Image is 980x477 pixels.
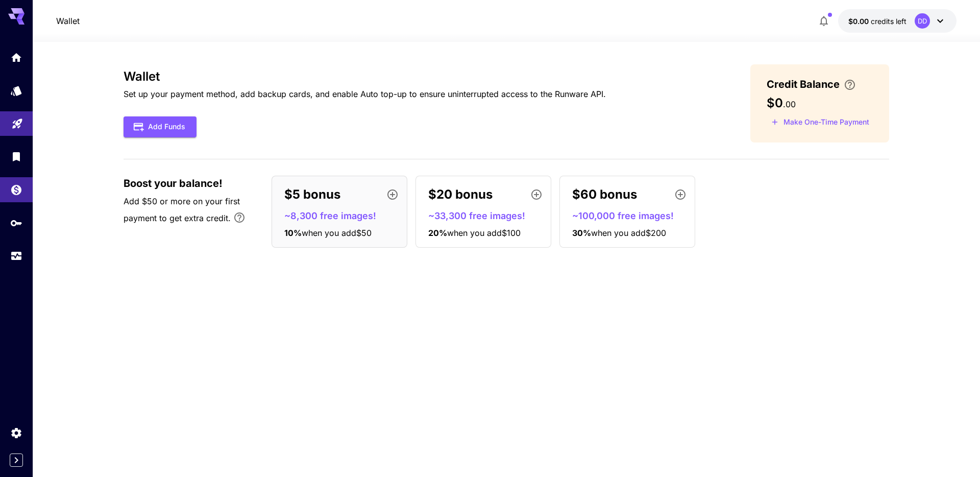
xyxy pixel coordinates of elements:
span: . 00 [783,99,796,109]
button: Expand sidebar [10,454,23,467]
span: $0 [767,96,783,110]
div: API Keys [10,217,22,229]
span: credits left [871,17,906,26]
div: Wallet [10,180,22,193]
a: Wallet [56,15,80,27]
button: Make a one-time, non-recurring payment [767,114,874,130]
span: $0.00 [848,17,871,26]
span: when you add $50 [302,228,372,238]
p: $60 bonus [572,185,637,204]
span: when you add $100 [447,228,521,238]
span: 10 % [284,228,302,238]
div: Settings [10,426,22,439]
button: $0.00DD [838,9,957,33]
button: Bonus applies only to your first payment, up to 30% on the first $1,000. [229,207,250,228]
nav: breadcrumb [56,15,80,27]
button: Enter your card details and choose an Auto top-up amount to avoid service interruptions. We'll au... [840,79,860,91]
span: 30 % [572,228,591,238]
p: ~8,300 free images! [284,209,403,223]
div: Playground [11,114,23,127]
div: Library [10,150,22,163]
div: Home [10,51,22,64]
div: DD [915,13,930,29]
div: $0.00 [848,16,906,27]
span: Add $50 or more on your first payment to get extra credit. [124,196,240,223]
p: ~100,000 free images! [572,209,691,223]
span: Credit Balance [767,77,840,92]
h3: Wallet [124,69,606,84]
div: Models [10,84,22,97]
span: Boost your balance! [124,176,223,191]
div: Usage [10,250,22,263]
button: Add Funds [124,116,197,137]
span: when you add $200 [591,228,666,238]
p: Set up your payment method, add backup cards, and enable Auto top-up to ensure uninterrupted acce... [124,88,606,100]
p: ~33,300 free images! [428,209,547,223]
p: $5 bonus [284,185,340,204]
p: $20 bonus [428,185,493,204]
span: 20 % [428,228,447,238]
